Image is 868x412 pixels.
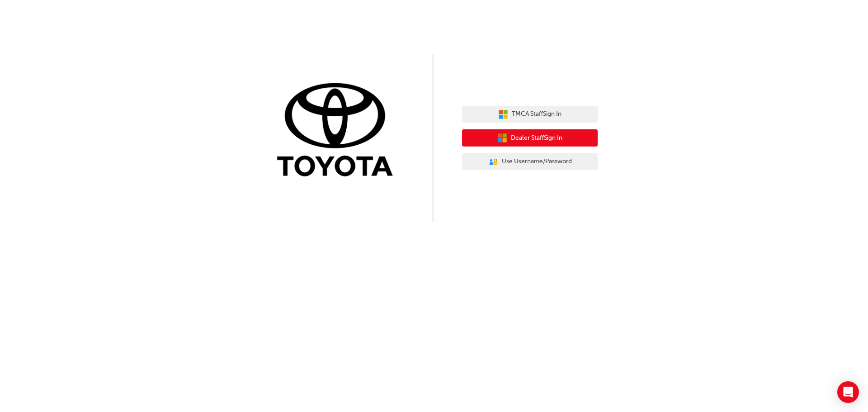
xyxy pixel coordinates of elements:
[462,106,598,123] button: TMCA StaffSign In
[837,381,859,403] div: Open Intercom Messenger
[511,133,562,143] span: Dealer Staff Sign In
[512,109,561,119] span: TMCA Staff Sign In
[270,81,406,181] img: Trak
[502,156,572,167] span: Use Username/Password
[462,153,598,170] button: Use Username/Password
[462,129,598,147] button: Dealer StaffSign In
